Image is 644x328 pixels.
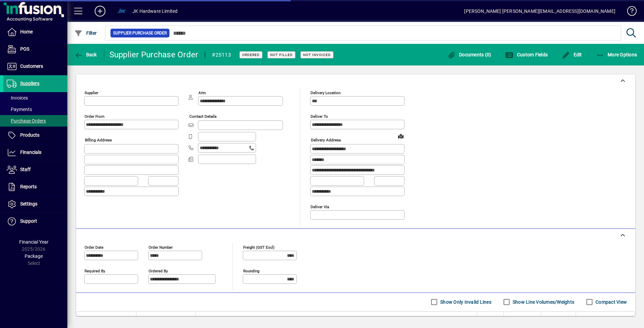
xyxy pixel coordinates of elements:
a: Staff [3,161,67,178]
mat-label: Freight (GST excl) [243,245,275,249]
label: Show Only Invalid Lines [439,299,491,305]
mat-label: Attn [198,90,206,95]
a: POS [3,41,67,58]
app-page-header-button: Back [67,49,104,61]
div: [PERSON_NAME] [PERSON_NAME][EMAIL_ADDRESS][DOMAIN_NAME] [464,6,615,17]
mat-label: Deliver To [311,114,328,119]
span: Extend $ [611,316,626,323]
span: Support [20,218,37,224]
div: JK Hardware Limited [132,6,178,17]
a: Payments [3,104,67,115]
span: Documents (0) [448,52,491,57]
mat-label: Order from [85,114,104,119]
span: Invoices [7,95,28,101]
span: Custom Fields [505,52,548,57]
span: Staff [20,167,31,172]
span: POS [20,46,29,52]
span: Filter [74,30,97,36]
span: Payments [7,107,32,112]
mat-label: Order number [149,245,173,249]
span: Purchase Orders [7,118,46,124]
span: Item [85,316,93,323]
mat-label: Required by [85,268,105,273]
button: Custom Fields [504,49,549,61]
div: #25113 [212,50,231,60]
mat-label: Delivery Location [311,90,341,95]
span: Reports [20,184,37,189]
a: Knowledge Base [622,1,636,23]
span: Financials [20,149,41,155]
a: Home [3,24,67,40]
mat-label: Rounding [243,268,259,273]
span: Supplier Code [140,316,166,323]
span: Not Filled [270,53,293,57]
span: More Options [596,52,637,57]
button: Edit [560,49,584,61]
button: Profile [111,5,132,17]
a: Purchase Orders [3,115,67,127]
a: Settings [3,196,67,213]
label: Compact View [594,299,627,305]
a: Reports [3,179,67,195]
mat-label: Order date [85,245,103,249]
mat-label: Deliver via [311,204,329,209]
a: View on map [395,131,406,141]
button: More Options [594,49,639,61]
button: Add [89,5,111,17]
span: Unit Cost $ [516,316,537,323]
span: Discount % [551,316,572,323]
a: Products [3,127,67,144]
span: Description [200,316,220,323]
a: Customers [3,58,67,75]
span: Order Qty [483,316,500,323]
mat-label: Supplier [85,90,98,95]
label: Show Line Volumes/Weights [511,299,574,305]
span: Home [20,29,33,34]
a: Invoices [3,92,67,104]
span: Back [74,52,97,57]
span: Products [20,132,39,138]
span: Edit [562,52,582,57]
span: Ordered [242,53,260,57]
a: Support [3,213,67,230]
button: Documents (0) [446,49,493,61]
div: Supplier Purchase Order [109,49,198,60]
button: Filter [73,27,99,39]
span: Customers [20,63,43,69]
span: Suppliers [20,81,39,86]
span: Settings [20,201,37,207]
mat-label: Ordered by [149,268,168,273]
span: Package [25,253,43,259]
a: Financials [3,144,67,161]
span: Not Invoiced [303,53,331,57]
span: Supplier Purchase Order [113,30,167,36]
button: Back [73,49,99,61]
span: Financial Year [19,239,49,245]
